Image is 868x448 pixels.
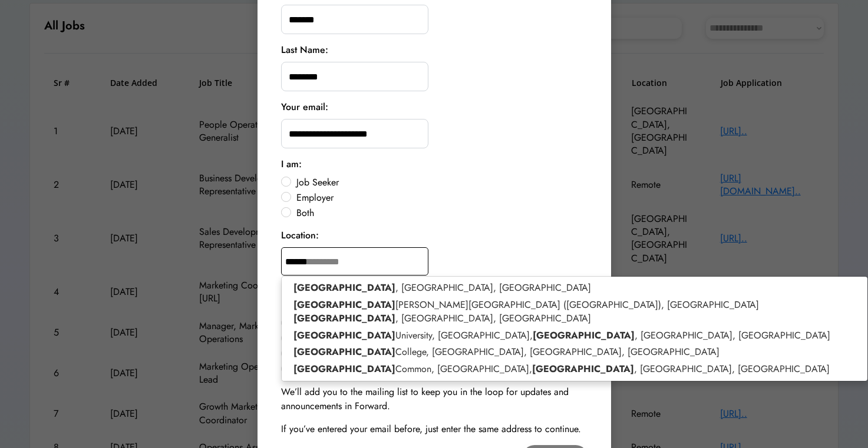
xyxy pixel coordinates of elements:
div: Your email: [281,100,328,114]
div: We’ll add you to the mailing list to keep you in the loop for updates and announcements in Forward. [281,385,588,413]
strong: [GEOGRAPHIC_DATA] [293,328,395,342]
label: Job Seeker [293,178,588,187]
strong: [GEOGRAPHIC_DATA] [293,345,395,359]
strong: [GEOGRAPHIC_DATA] [293,298,395,311]
div: I am: [281,157,302,171]
strong: [GEOGRAPHIC_DATA] [293,281,395,294]
p: , [GEOGRAPHIC_DATA], [GEOGRAPHIC_DATA] [282,280,868,297]
div: If you’ve entered your email before, just enter the same address to continue. [281,422,581,436]
div: Last Name: [281,43,328,57]
strong: [GEOGRAPHIC_DATA] [532,362,634,376]
p: Common, [GEOGRAPHIC_DATA], , [GEOGRAPHIC_DATA], [GEOGRAPHIC_DATA] [282,361,868,378]
label: Employer [293,193,588,203]
p: [PERSON_NAME][GEOGRAPHIC_DATA] ([GEOGRAPHIC_DATA]), [GEOGRAPHIC_DATA] , [GEOGRAPHIC_DATA], [GEOGR... [282,297,868,327]
strong: [GEOGRAPHIC_DATA] [293,311,395,325]
p: College, [GEOGRAPHIC_DATA], [GEOGRAPHIC_DATA], [GEOGRAPHIC_DATA] [282,344,868,361]
strong: [GEOGRAPHIC_DATA] [533,328,635,342]
p: University, [GEOGRAPHIC_DATA], , [GEOGRAPHIC_DATA], [GEOGRAPHIC_DATA] [282,327,868,344]
label: Both [293,208,588,218]
div: Location: [281,228,319,243]
strong: [GEOGRAPHIC_DATA] [293,362,395,376]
